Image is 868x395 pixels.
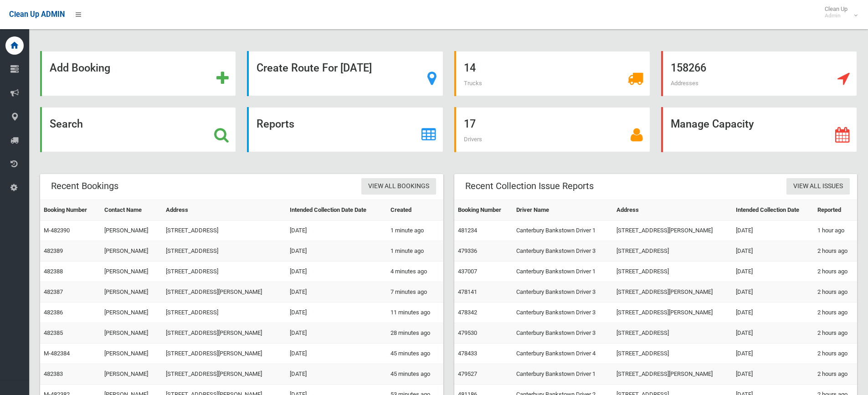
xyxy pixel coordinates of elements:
span: Drivers [464,136,482,143]
td: [DATE] [732,323,814,344]
td: 11 minutes ago [387,303,443,323]
td: [DATE] [732,303,814,323]
span: Clean Up ADMIN [9,10,65,19]
td: 45 minutes ago [387,344,443,364]
td: Canterbury Bankstown Driver 3 [513,323,613,344]
td: [STREET_ADDRESS] [162,221,286,241]
strong: Create Route For [DATE] [257,62,372,74]
td: [PERSON_NAME] [101,221,162,241]
td: [DATE] [286,282,387,303]
td: [STREET_ADDRESS] [613,262,732,282]
td: 2 hours ago [814,323,857,344]
a: 479527 [458,370,477,377]
td: [DATE] [732,262,814,282]
td: [DATE] [286,303,387,323]
a: 17 Drivers [454,107,650,152]
td: 2 hours ago [814,282,857,303]
a: 482389 [44,247,63,254]
td: [STREET_ADDRESS][PERSON_NAME] [613,303,732,323]
td: [STREET_ADDRESS][PERSON_NAME] [162,364,286,385]
a: Manage Capacity [661,107,857,152]
a: View All Issues [786,178,850,195]
td: Canterbury Bankstown Driver 1 [513,221,613,241]
td: [DATE] [732,282,814,303]
td: 45 minutes ago [387,364,443,385]
th: Address [613,200,732,221]
strong: Manage Capacity [671,118,754,130]
a: 481234 [458,227,477,234]
th: Contact Name [101,200,162,221]
td: [DATE] [286,241,387,262]
a: Search [40,107,236,152]
td: 2 hours ago [814,303,857,323]
td: [DATE] [732,241,814,262]
td: Canterbury Bankstown Driver 4 [513,344,613,364]
td: [STREET_ADDRESS][PERSON_NAME] [613,364,732,385]
td: 2 hours ago [814,364,857,385]
a: 482383 [44,370,63,377]
header: Recent Collection Issue Reports [454,177,605,195]
td: [DATE] [732,364,814,385]
small: Admin [825,12,847,19]
td: [STREET_ADDRESS] [162,241,286,262]
td: [DATE] [732,221,814,241]
td: 1 hour ago [814,221,857,241]
td: [STREET_ADDRESS][PERSON_NAME] [613,221,732,241]
th: Address [162,200,286,221]
td: [DATE] [286,262,387,282]
td: 2 hours ago [814,344,857,364]
a: Create Route For [DATE] [247,51,443,96]
td: [DATE] [286,221,387,241]
header: Recent Bookings [40,177,129,195]
th: Reported [814,200,857,221]
td: 28 minutes ago [387,323,443,344]
a: 482386 [44,309,63,316]
th: Created [387,200,443,221]
td: [STREET_ADDRESS][PERSON_NAME] [162,344,286,364]
a: M-482384 [44,350,70,357]
td: Canterbury Bankstown Driver 3 [513,241,613,262]
a: 478141 [458,288,477,295]
strong: Add Booking [50,62,110,74]
a: 478433 [458,350,477,357]
td: 1 minute ago [387,221,443,241]
td: [PERSON_NAME] [101,303,162,323]
td: [STREET_ADDRESS][PERSON_NAME] [613,282,732,303]
th: Intended Collection Date [732,200,814,221]
a: 437007 [458,268,477,275]
a: 479336 [458,247,477,254]
td: [STREET_ADDRESS] [162,262,286,282]
td: [STREET_ADDRESS] [613,323,732,344]
td: [PERSON_NAME] [101,364,162,385]
td: [STREET_ADDRESS][PERSON_NAME] [162,323,286,344]
td: Canterbury Bankstown Driver 3 [513,282,613,303]
td: [DATE] [286,344,387,364]
strong: 17 [464,118,476,130]
a: Add Booking [40,51,236,96]
a: 158266 Addresses [661,51,857,96]
td: Canterbury Bankstown Driver 1 [513,364,613,385]
a: 482385 [44,329,63,336]
a: 14 Trucks [454,51,650,96]
td: [PERSON_NAME] [101,344,162,364]
td: [STREET_ADDRESS] [613,241,732,262]
td: [STREET_ADDRESS][PERSON_NAME] [162,282,286,303]
a: 482387 [44,288,63,295]
span: Trucks [464,80,482,87]
a: 479530 [458,329,477,336]
td: [PERSON_NAME] [101,282,162,303]
td: [DATE] [732,344,814,364]
span: Addresses [671,80,699,87]
td: [DATE] [286,364,387,385]
td: [PERSON_NAME] [101,241,162,262]
strong: 158266 [671,62,706,74]
a: 478342 [458,309,477,316]
td: Canterbury Bankstown Driver 1 [513,262,613,282]
td: [PERSON_NAME] [101,262,162,282]
th: Booking Number [40,200,101,221]
td: Canterbury Bankstown Driver 3 [513,303,613,323]
td: 2 hours ago [814,241,857,262]
th: Booking Number [454,200,513,221]
strong: 14 [464,62,476,74]
th: Driver Name [513,200,613,221]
